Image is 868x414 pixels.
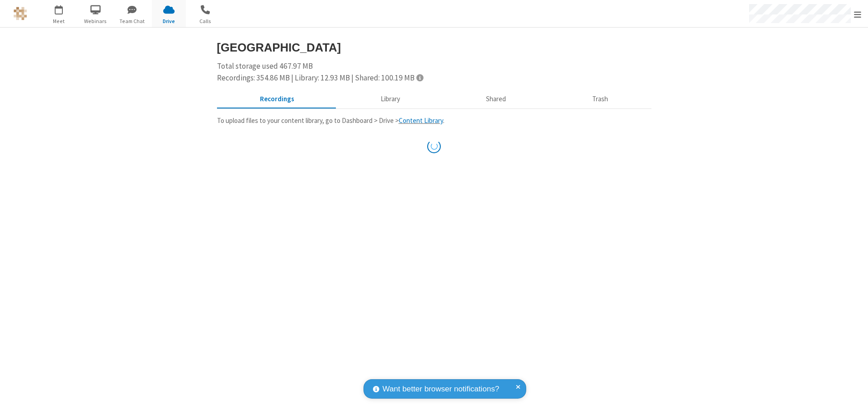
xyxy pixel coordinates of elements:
iframe: Chat [845,390,861,408]
span: Calls [189,17,222,25]
span: Drive [152,17,186,25]
span: Want better browser notifications? [382,383,499,395]
span: Webinars [79,17,113,25]
img: QA Selenium DO NOT DELETE OR CHANGE [14,7,27,20]
button: Trash [549,91,651,108]
span: Meet [42,17,76,25]
button: Shared during meetings [443,91,549,108]
h3: [GEOGRAPHIC_DATA] [217,41,651,54]
p: To upload files to your content library, go to Dashboard > Drive > . [217,116,651,126]
a: Content Library [399,116,443,125]
button: Content library [337,91,443,108]
div: Recordings: 354.86 MB | Library: 12.93 MB | Shared: 100.19 MB [217,72,651,84]
span: Totals displayed include files that have been moved to the trash. [416,74,423,81]
span: Team Chat [115,17,149,25]
div: Total storage used 467.97 MB [217,61,651,84]
button: Recorded meetings [217,91,338,108]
